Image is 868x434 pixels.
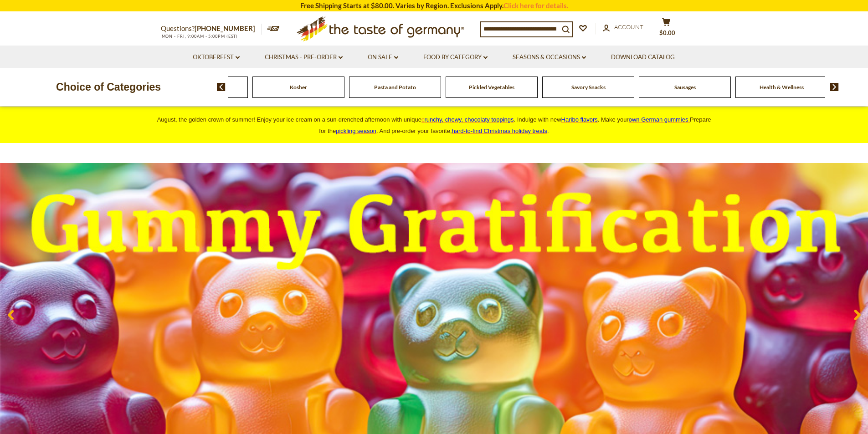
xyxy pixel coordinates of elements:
[452,128,548,134] a: hard-to-find Christmas holiday treats
[161,23,262,35] p: Questions?
[629,116,690,123] a: own German gummies.
[161,34,238,39] span: MON - FRI, 9:00AM - 5:00PM (EST)
[659,29,675,36] span: $0.00
[760,84,804,91] a: Health & Wellness
[603,22,643,32] a: Account
[290,84,307,91] a: Kosher
[195,24,255,32] a: [PHONE_NUMBER]
[614,23,643,31] span: Account
[157,116,711,134] span: August, the golden crown of summer! Enjoy your ice cream on a sun-drenched afternoon with unique ...
[265,52,343,62] a: Christmas - PRE-ORDER
[336,128,376,134] a: pickling season
[423,52,488,62] a: Food By Category
[674,84,696,91] a: Sausages
[424,116,514,123] span: runchy, chewy, chocolaty toppings
[830,83,839,91] img: next arrow
[421,116,514,123] a: crunchy, chewy, chocolaty toppings
[503,1,568,10] a: Click here for details.
[653,18,680,41] button: $0.00
[368,52,398,62] a: On Sale
[452,128,549,134] span: .
[217,83,226,91] img: previous arrow
[611,52,675,62] a: Download Catalog
[629,116,688,123] span: own German gummies
[374,84,416,91] a: Pasta and Potato
[513,52,586,62] a: Seasons & Occasions
[469,84,514,91] a: Pickled Vegetables
[571,84,606,91] a: Savory Snacks
[561,116,598,123] a: Haribo flavors
[193,52,240,62] a: Oktoberfest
